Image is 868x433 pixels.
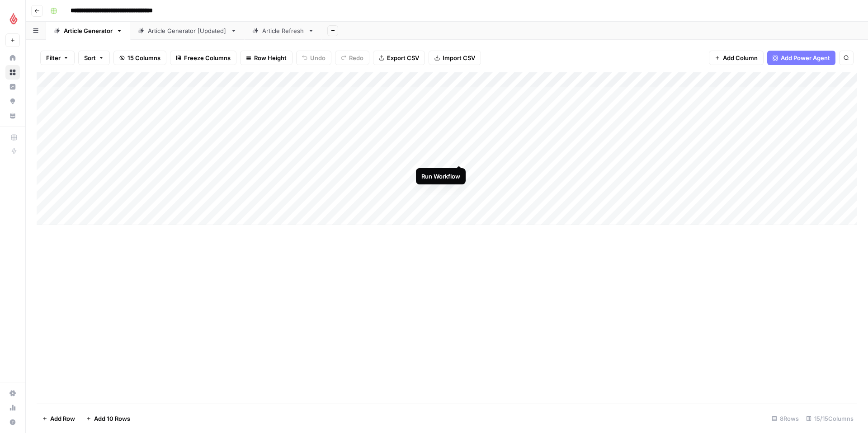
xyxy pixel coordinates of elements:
[240,51,292,65] button: Row Height
[373,51,425,65] button: Export CSV
[46,53,61,62] span: Filter
[184,53,231,62] span: Freeze Columns
[245,22,322,40] a: Article Refresh
[5,80,20,94] a: Insights
[40,51,75,65] button: Filter
[5,51,20,65] a: Home
[37,411,80,426] button: Add Row
[387,53,419,62] span: Export CSV
[768,411,802,426] div: 8 Rows
[127,53,160,62] span: 15 Columns
[310,53,325,62] span: Undo
[5,415,20,429] button: Help + Support
[723,53,758,62] span: Add Column
[349,53,363,62] span: Redo
[148,26,227,35] div: Article Generator [Updated]
[94,414,130,423] span: Add 10 Rows
[113,51,166,65] button: 15 Columns
[296,51,331,65] button: Undo
[5,400,20,415] a: Usage
[262,26,304,35] div: Article Refresh
[5,65,20,80] a: Browse
[46,22,130,40] a: Article Generator
[781,53,830,62] span: Add Power Agent
[170,51,236,65] button: Freeze Columns
[5,7,20,30] button: Workspace: Lightspeed
[84,53,96,62] span: Sort
[443,53,475,62] span: Import CSV
[767,51,835,65] button: Add Power Agent
[335,51,369,65] button: Redo
[429,51,481,65] button: Import CSV
[5,94,20,108] a: Opportunities
[64,26,113,35] div: Article Generator
[709,51,764,65] button: Add Column
[80,411,136,426] button: Add 10 Rows
[50,414,75,423] span: Add Row
[130,22,245,40] a: Article Generator [Updated]
[5,108,20,123] a: Your Data
[802,411,857,426] div: 15/15 Columns
[5,386,20,400] a: Settings
[5,10,22,27] img: Lightspeed Logo
[254,53,287,62] span: Row Height
[421,172,460,181] div: Run Workflow
[78,51,110,65] button: Sort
